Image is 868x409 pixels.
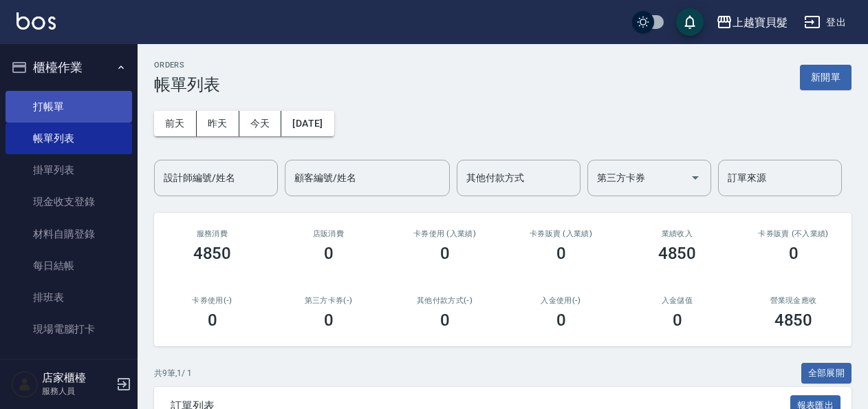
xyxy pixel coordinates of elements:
[6,123,132,154] a: 帳單列表
[6,282,132,313] a: 排班表
[789,244,799,263] h3: 0
[193,244,232,263] h3: 4850
[154,61,220,70] h2: ORDERS
[6,50,132,85] button: 櫃檯作業
[440,244,450,263] h3: 0
[239,111,282,136] button: 今天
[636,229,719,238] h2: 業績收入
[154,75,220,94] h3: 帳單列表
[6,218,132,250] a: 材料自購登錄
[42,385,112,397] p: 服務人員
[519,296,603,305] h2: 入金使用(-)
[752,296,835,305] h2: 營業現金應收
[6,186,132,218] a: 現金收支登錄
[287,296,370,305] h2: 第三方卡券(-)
[17,12,56,30] img: Logo
[324,244,334,263] h3: 0
[556,244,566,263] h3: 0
[710,8,793,36] button: 上越寶貝髮
[6,250,132,282] a: 每日結帳
[197,111,239,136] button: 昨天
[658,244,697,263] h3: 4850
[801,363,852,384] button: 全部展開
[556,311,566,330] h3: 0
[774,311,813,330] h3: 4850
[6,91,132,123] a: 打帳單
[154,111,197,136] button: 前天
[281,111,334,136] button: [DATE]
[6,154,132,186] a: 掛單列表
[11,370,39,398] img: Person
[676,8,704,36] button: save
[752,229,835,238] h2: 卡券販賣 (不入業績)
[519,229,603,238] h2: 卡券販賣 (入業績)
[42,371,112,385] h5: 店家櫃檯
[324,311,334,330] h3: 0
[733,14,788,31] div: 上越寶貝髮
[636,296,719,305] h2: 入金儲值
[171,229,254,238] h3: 服務消費
[154,367,192,379] p: 共 9 筆, 1 / 1
[403,229,486,238] h2: 卡券使用 (入業績)
[799,10,851,35] button: 登出
[171,296,254,305] h2: 卡券使用(-)
[440,311,450,330] h3: 0
[208,311,217,330] h3: 0
[673,311,682,330] h3: 0
[6,313,132,345] a: 現場電腦打卡
[800,70,851,83] a: 新開單
[403,296,486,305] h2: 其他付款方式(-)
[684,167,706,189] button: Open
[287,229,370,238] h2: 店販消費
[800,65,851,90] button: 新開單
[6,351,132,387] button: 預約管理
